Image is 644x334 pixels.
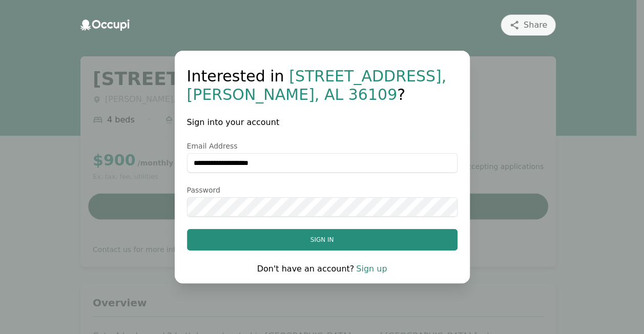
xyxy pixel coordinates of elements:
[187,141,458,151] label: Email Address
[187,185,458,195] label: Password
[257,264,355,274] span: Don't have an account?
[187,116,458,129] h2: Sign into your account
[356,264,387,274] a: Sign up
[187,67,458,104] h1: Interested in ?
[187,229,458,251] button: Sign in
[187,67,447,103] span: [STREET_ADDRESS] , [PERSON_NAME] , AL 36109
